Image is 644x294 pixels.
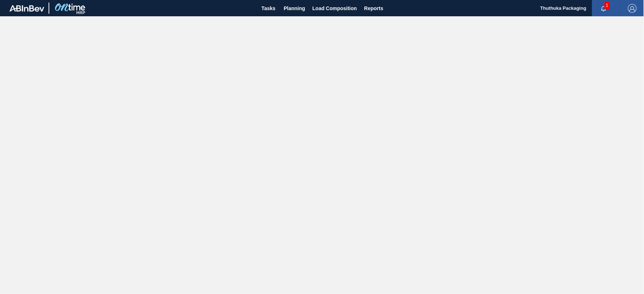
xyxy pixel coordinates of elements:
span: Load Composition [312,4,357,13]
span: Planning [284,4,305,13]
span: 1 [604,1,610,9]
span: Reports [364,4,383,13]
span: Tasks [261,4,277,13]
button: Notifications [592,3,615,13]
img: Logout [628,4,637,13]
img: TNhmsLtSVTkK8tSr43FrP2fwEKptu5GPRR3wAAAABJRU5ErkJggg== [9,5,44,12]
